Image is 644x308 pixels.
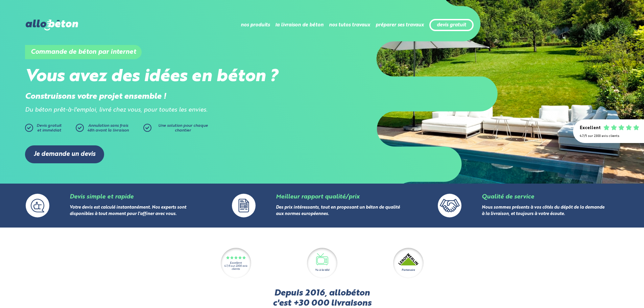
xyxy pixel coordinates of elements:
a: Devis simple et rapide [70,194,134,200]
li: préparer ses travaux [376,17,424,33]
div: Partenaire [402,268,415,272]
li: nos tutos travaux [329,17,370,33]
a: Qualité de service [482,194,534,200]
a: Une solution pour chaque chantier [143,124,211,135]
div: Vu à la télé [315,268,329,272]
div: Excellent [230,262,242,265]
div: Excellent [580,126,601,131]
a: Je demande un devis [25,145,104,163]
strong: Construisons votre projet ensemble ! [25,93,166,101]
a: Des prix intéressants, tout en proposant un béton de qualité aux normes européennes. [276,205,400,216]
img: allobéton [26,20,78,30]
h1: Commande de béton par internet [25,45,142,59]
span: Une solution pour chaque chantier [158,124,208,133]
a: Annulation sans frais48h avant la livraison [76,124,143,135]
li: la livraison de béton [275,17,324,33]
a: devis gratuit [437,22,466,28]
div: 4.7/5 sur 2300 avis clients [580,134,637,138]
a: Devis gratuitet immédiat [25,124,72,135]
h2: Vous avez des idées en béton ? [25,67,322,87]
div: 4.7/5 sur 2300 avis clients [221,265,251,271]
i: Du béton prêt-à-l'emploi, livré chez vous, pour toutes les envies. [25,107,208,113]
li: nos produits [241,17,270,33]
a: Meilleur rapport qualité/prix [276,194,359,200]
span: Devis gratuit et immédiat [37,124,62,133]
span: Annulation sans frais 48h avant la livraison [87,124,129,133]
a: Votre devis est calculé instantanément. Nos experts sont disponibles à tout moment pour l'affiner... [70,205,186,216]
a: Nous sommes présents à vos côtés du dépôt de la demande à la livraison, et toujours à votre écoute. [482,205,604,216]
